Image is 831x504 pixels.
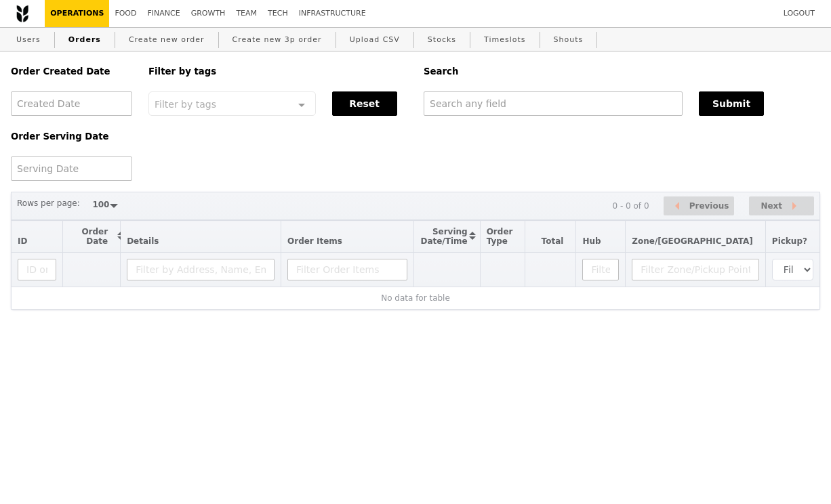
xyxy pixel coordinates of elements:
[123,28,210,52] a: Create new order
[63,28,106,52] a: Orders
[11,91,132,116] input: Created Date
[749,196,814,216] button: Next
[17,196,80,210] label: Rows per page:
[344,28,405,52] a: Upload CSV
[18,236,27,246] span: ID
[772,236,807,246] span: Pickup?
[11,28,46,52] a: Users
[11,131,132,142] h5: Order Serving Date
[227,28,327,52] a: Create new 3p order
[422,28,462,52] a: Stocks
[148,66,407,77] h5: Filter by tags
[18,259,56,280] input: ID or Salesperson name
[424,66,820,77] h5: Search
[287,259,407,280] input: Filter Order Items
[689,198,729,214] span: Previous
[612,201,649,211] div: 0 - 0 of 0
[127,236,159,246] span: Details
[18,293,813,303] div: No data for table
[487,227,513,246] span: Order Type
[155,98,216,110] span: Filter by tags
[632,236,753,246] span: Zone/[GEOGRAPHIC_DATA]
[548,28,589,52] a: Shouts
[582,236,601,246] span: Hub
[16,5,28,22] img: Grain logo
[761,198,782,214] span: Next
[127,259,275,280] input: Filter by Address, Name, Email, Mobile
[424,91,683,116] input: Search any field
[632,259,759,280] input: Filter Zone/Pickup Point
[332,91,397,116] button: Reset
[479,28,531,52] a: Timeslots
[11,66,132,77] h5: Order Created Date
[699,91,764,116] button: Submit
[582,259,619,280] input: Filter Hub
[11,156,132,181] input: Serving Date
[287,236,342,246] span: Order Items
[664,196,734,216] button: Previous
